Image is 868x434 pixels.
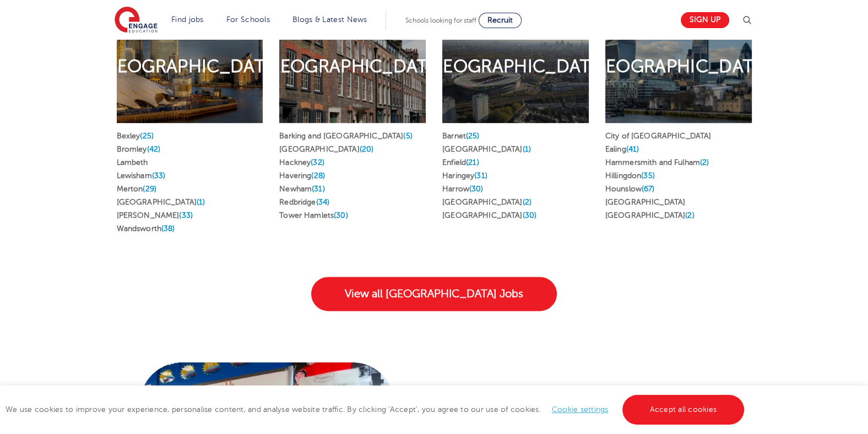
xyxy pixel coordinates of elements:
[226,15,270,24] a: For Schools
[292,15,367,24] a: Blogs & Latest News
[425,55,606,78] h2: [GEOGRAPHIC_DATA]
[622,395,745,425] a: Accept all cookies
[117,185,156,193] a: Merton(29)
[117,145,161,153] a: Bromley(42)
[552,405,609,414] a: Cookie settings
[442,145,531,153] a: [GEOGRAPHIC_DATA](1)
[685,211,694,219] span: (2)
[641,172,655,180] span: (35)
[279,145,373,153] a: [GEOGRAPHIC_DATA](20)
[316,198,330,206] span: (34)
[469,185,484,193] span: (30)
[152,172,166,180] span: (33)
[311,172,325,180] span: (28)
[311,277,557,311] a: View all [GEOGRAPHIC_DATA] Jobs
[143,185,156,193] span: (29)
[117,224,175,233] a: Wandsworth(38)
[279,211,348,219] a: Tower Hamlets(30)
[479,13,522,28] a: Recruit
[587,55,769,78] h2: [GEOGRAPHIC_DATA]
[279,198,329,206] a: Redbridge(34)
[605,145,639,153] a: Ealing(41)
[197,198,205,206] span: (1)
[522,211,536,219] span: (30)
[279,132,413,140] a: Barking and [GEOGRAPHIC_DATA](5)
[279,158,324,167] a: Hackney(32)
[115,7,158,34] img: Engage Education
[442,132,479,140] a: Barnet(25)
[179,211,193,219] span: (33)
[405,17,476,24] span: Schools looking for staff
[279,172,325,180] a: Havering(28)
[117,132,154,140] a: Bexley(25)
[442,158,479,167] a: Enfield(21)
[474,172,487,180] span: (31)
[605,185,655,193] a: Hounslow(67)
[642,185,655,193] span: (67)
[466,132,480,140] span: (25)
[605,132,712,140] a: City of [GEOGRAPHIC_DATA]
[681,12,729,28] a: Sign up
[99,55,280,78] h2: [GEOGRAPHIC_DATA]
[466,158,479,167] span: (21)
[360,145,374,153] span: (20)
[442,198,531,206] a: [GEOGRAPHIC_DATA](2)
[522,145,530,153] span: (1)
[161,224,175,233] span: (38)
[605,172,655,180] a: Hillingdon(35)
[605,158,709,167] a: Hammersmith and Fulham(2)
[442,185,483,193] a: Harrow(30)
[311,158,324,167] span: (32)
[279,185,324,193] a: Newham(31)
[487,16,513,24] span: Recruit
[442,211,536,219] a: [GEOGRAPHIC_DATA](30)
[700,158,709,167] span: (2)
[334,211,348,219] span: (30)
[312,185,325,193] span: (31)
[117,158,148,167] a: Lambeth
[117,172,166,180] a: Lewisham(33)
[117,211,193,219] a: [PERSON_NAME](33)
[117,198,205,206] a: [GEOGRAPHIC_DATA](1)
[442,172,487,180] a: Haringey(31)
[171,15,204,24] a: Find jobs
[147,145,161,153] span: (42)
[626,145,639,153] span: (41)
[140,132,154,140] span: (25)
[6,405,747,414] span: We use cookies to improve your experience, personalise content, and analyse website traffic. By c...
[403,132,412,140] span: (5)
[522,198,531,206] span: (2)
[605,211,695,219] a: [GEOGRAPHIC_DATA](2)
[605,198,685,206] a: [GEOGRAPHIC_DATA]
[262,55,443,78] h2: [GEOGRAPHIC_DATA]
